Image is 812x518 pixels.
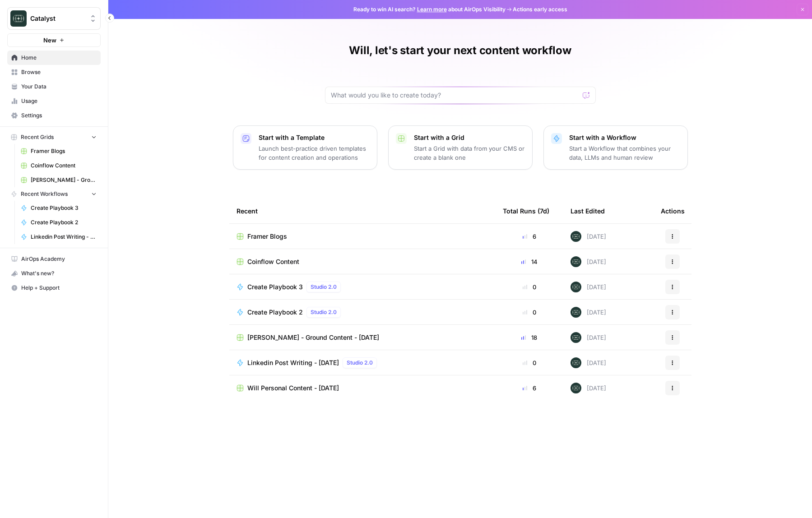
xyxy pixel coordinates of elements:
[571,357,606,368] div: [DATE]
[353,5,506,14] span: Ready to win AI search? about AirOps Visibility
[503,282,556,291] div: 0
[503,358,556,367] div: 0
[30,14,85,23] span: Catalyst
[7,187,101,201] button: Recent Workflows
[331,91,579,100] input: What would you like to create today?
[31,204,97,212] span: Create Playbook 3
[21,255,97,263] span: AirOps Academy
[233,125,377,170] button: Start with a TemplateLaunch best-practice driven templates for content creation and operations
[503,257,556,266] div: 14
[31,147,97,155] span: Framer Blogs
[7,108,101,123] a: Settings
[21,284,97,292] span: Help + Support
[311,308,337,316] span: Studio 2.0
[571,282,606,292] div: [DATE]
[21,97,97,105] span: Usage
[571,332,581,343] img: lkqc6w5wqsmhugm7jkiokl0d6w4g
[417,6,447,13] a: Learn more
[21,68,97,76] span: Browse
[569,144,680,162] p: Start a Workflow that combines your data, LLMs and human review
[17,215,101,230] a: Create Playbook 2
[414,133,525,142] p: Start with a Grid
[571,256,581,267] img: lkqc6w5wqsmhugm7jkiokl0d6w4g
[661,199,685,223] div: Actions
[10,10,27,27] img: Catalyst Logo
[7,252,101,266] a: AirOps Academy
[17,201,101,215] a: Create Playbook 3
[513,5,567,14] span: Actions early access
[31,176,97,184] span: [PERSON_NAME] - Ground Content - [DATE]
[17,158,101,173] a: Coinflow Content
[571,231,581,242] img: lkqc6w5wqsmhugm7jkiokl0d6w4g
[247,358,339,367] span: Linkedin Post Writing - [DATE]
[543,125,688,170] button: Start with a WorkflowStart a Workflow that combines your data, LLMs and human review
[17,144,101,158] a: Framer Blogs
[259,133,370,142] p: Start with a Template
[571,199,605,223] div: Last Edited
[349,43,571,58] h1: Will, let's start your next content workflow
[347,359,373,367] span: Studio 2.0
[247,333,379,342] span: [PERSON_NAME] - Ground Content - [DATE]
[571,383,606,393] div: [DATE]
[247,232,287,241] span: Framer Blogs
[43,36,56,45] span: New
[569,133,680,142] p: Start with a Workflow
[21,54,97,62] span: Home
[21,190,68,198] span: Recent Workflows
[7,33,101,47] button: New
[503,232,556,241] div: 6
[21,111,97,120] span: Settings
[7,51,101,65] a: Home
[237,257,488,266] a: Coinflow Content
[31,162,97,170] span: Coinflow Content
[247,282,303,291] span: Create Playbook 3
[17,230,101,244] a: Linkedin Post Writing - [DATE]
[247,384,339,393] span: Will Personal Content - [DATE]
[31,233,97,241] span: Linkedin Post Writing - [DATE]
[571,307,606,318] div: [DATE]
[571,256,606,267] div: [DATE]
[571,231,606,242] div: [DATE]
[388,125,533,170] button: Start with a GridStart a Grid with data from your CMS or create a blank one
[311,283,337,291] span: Studio 2.0
[414,144,525,162] p: Start a Grid with data from your CMS or create a blank one
[571,357,581,368] img: lkqc6w5wqsmhugm7jkiokl0d6w4g
[17,173,101,187] a: [PERSON_NAME] - Ground Content - [DATE]
[21,133,54,141] span: Recent Grids
[503,308,556,317] div: 0
[571,332,606,343] div: [DATE]
[7,65,101,79] a: Browse
[571,307,581,318] img: lkqc6w5wqsmhugm7jkiokl0d6w4g
[7,7,101,30] button: Workspace: Catalyst
[7,130,101,144] button: Recent Grids
[7,266,101,281] button: What's new?
[237,282,488,292] a: Create Playbook 3Studio 2.0
[237,357,488,368] a: Linkedin Post Writing - [DATE]Studio 2.0
[237,384,488,393] a: Will Personal Content - [DATE]
[237,307,488,318] a: Create Playbook 2Studio 2.0
[503,199,549,223] div: Total Runs (7d)
[8,267,100,280] div: What's new?
[237,199,488,223] div: Recent
[7,281,101,295] button: Help + Support
[237,333,488,342] a: [PERSON_NAME] - Ground Content - [DATE]
[247,308,303,317] span: Create Playbook 2
[237,232,488,241] a: Framer Blogs
[31,218,97,227] span: Create Playbook 2
[571,383,581,393] img: lkqc6w5wqsmhugm7jkiokl0d6w4g
[259,144,370,162] p: Launch best-practice driven templates for content creation and operations
[503,384,556,393] div: 6
[7,94,101,108] a: Usage
[571,282,581,292] img: lkqc6w5wqsmhugm7jkiokl0d6w4g
[503,333,556,342] div: 18
[7,79,101,94] a: Your Data
[21,83,97,91] span: Your Data
[247,257,299,266] span: Coinflow Content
